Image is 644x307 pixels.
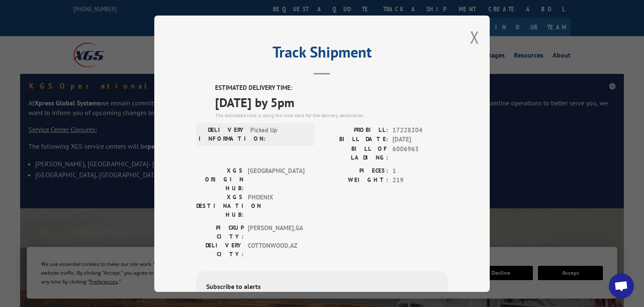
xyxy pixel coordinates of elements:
[322,125,388,135] label: PROBILL:
[322,166,388,176] label: PIECES:
[250,125,307,143] span: Picked Up
[196,192,244,219] label: XGS DESTINATION HUB:
[196,166,244,192] label: XGS ORIGIN HUB:
[322,135,388,144] label: BILL DATE:
[248,241,304,258] span: COTTONWOOD , AZ
[206,281,438,293] div: Subscribe to alerts
[470,26,479,48] button: Close modal
[392,176,448,185] span: 219
[196,46,448,62] h2: Track Shipment
[215,111,448,119] div: The estimated time is using the time zone for the delivery destination.
[215,92,448,111] span: [DATE] by 5pm
[199,125,246,143] label: DELIVERY INFORMATION:
[392,125,448,135] span: 17228204
[392,144,448,162] span: 6006963
[609,273,634,299] a: Open chat
[248,166,304,192] span: [GEOGRAPHIC_DATA]
[248,192,304,219] span: PHOENIX
[322,144,388,162] label: BILL OF LADING:
[322,176,388,185] label: WEIGHT:
[196,241,244,258] label: DELIVERY CITY:
[196,223,244,241] label: PICKUP CITY:
[392,166,448,176] span: 1
[215,83,448,93] label: ESTIMATED DELIVERY TIME:
[248,223,304,241] span: [PERSON_NAME] , GA
[392,135,448,144] span: [DATE]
